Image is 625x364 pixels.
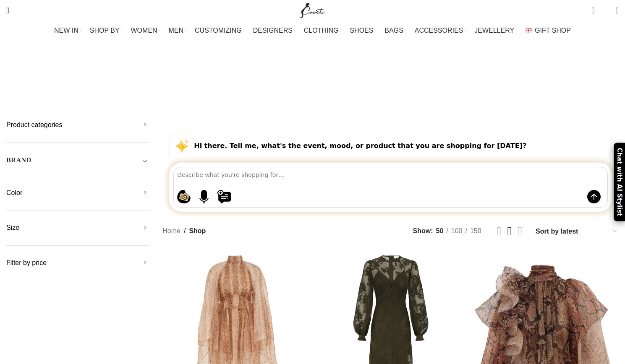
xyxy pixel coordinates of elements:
[451,227,463,234] span: 100
[518,225,522,237] a: Grid view 4
[195,26,242,34] span: CUSTOMIZING
[526,28,532,33] img: GiftBag
[162,226,180,237] a: Home
[6,223,150,232] h5: Size
[497,225,502,237] a: Grid view 2
[169,22,186,39] a: MEN
[2,22,623,39] div: Main navigation
[288,81,301,89] span: Men
[6,155,150,170] div: Toggle filter
[592,4,599,10] span: 0
[535,26,571,34] span: GIFT SHOP
[413,226,433,237] span: Show
[448,226,465,237] a: 100
[384,22,406,39] a: BAGS
[298,6,327,13] a: Site logo
[253,26,293,34] span: DESIGNERS
[6,188,150,198] h5: Color
[304,22,342,39] a: CLOTHING
[90,26,120,34] span: SHOP BY
[587,2,599,19] a: 0
[291,48,334,70] h1: Shop
[535,225,619,237] select: Shop order
[304,26,339,34] span: CLOTHING
[189,226,206,237] span: Shop
[6,156,31,165] h5: BRAND
[474,26,514,34] span: JEWELLERY
[54,22,81,39] a: NEW IN
[253,22,296,39] a: DESIGNERS
[526,22,571,39] a: GIFT SHOP
[415,26,463,34] span: ACCESSORIES
[467,226,484,237] a: 150
[507,225,512,237] a: Grid view 3
[2,2,13,19] a: Search
[288,75,301,95] a: Men
[603,8,609,15] span: 0
[384,26,403,34] span: BAGS
[350,22,376,39] a: SHOES
[470,227,481,234] span: 150
[474,22,517,39] a: JEWELLERY
[314,81,337,89] span: Women
[314,75,337,95] a: Women
[6,258,150,268] h5: Filter by price
[131,22,160,39] a: WOMEN
[6,120,150,130] h5: Product categories
[90,22,123,39] a: SHOP BY
[436,227,444,234] span: 50
[433,226,447,237] a: 50
[54,26,78,34] span: NEW IN
[195,22,245,39] a: CUSTOMIZING
[169,26,184,34] span: MEN
[162,226,206,237] nav: Breadcrumb
[601,2,609,19] div: My Wishlist
[415,22,466,39] a: ACCESSORIES
[350,26,373,34] span: SHOES
[131,26,157,34] span: WOMEN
